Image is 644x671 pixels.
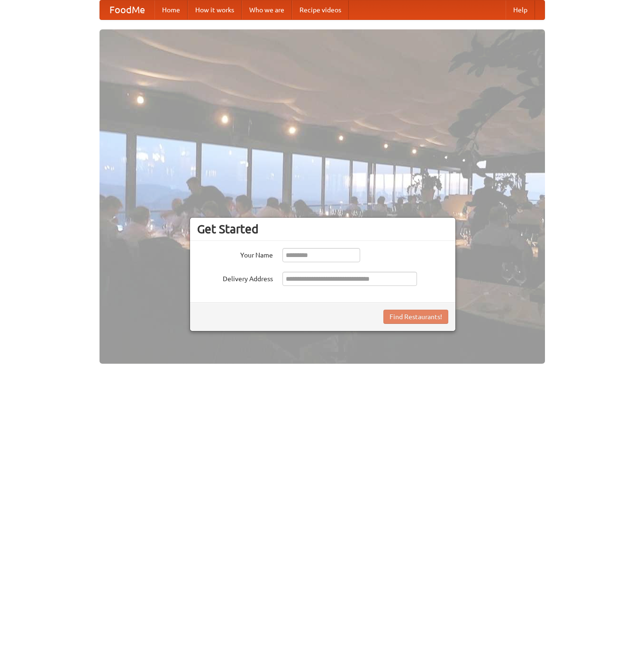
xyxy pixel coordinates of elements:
[154,0,188,19] a: Home
[197,272,273,284] label: Delivery Address
[197,248,273,260] label: Your Name
[383,310,448,324] button: Find Restaurants!
[188,0,242,19] a: How it works
[292,0,349,19] a: Recipe videos
[506,0,535,19] a: Help
[197,222,448,236] h3: Get Started
[100,0,154,19] a: FoodMe
[242,0,292,19] a: Who we are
